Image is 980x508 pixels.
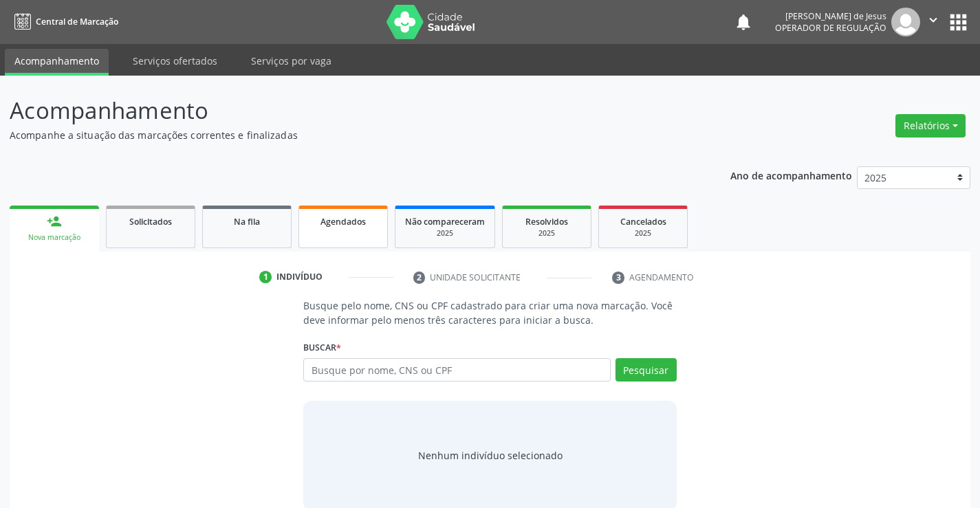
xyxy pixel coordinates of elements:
[418,448,563,463] div: Nenhum indivíduo selecionado
[320,216,366,228] span: Agendados
[303,298,676,327] p: Busque pelo nome, CNS ou CPF cadastrado para criar uma nova marcação. Você deve informar pelo men...
[616,358,677,382] button: Pesquisar
[303,337,341,358] label: Buscar
[525,216,568,228] span: Resolvidos
[730,166,852,184] p: Ano de acompanhamento
[10,93,682,128] p: Acompanhamento
[129,216,172,228] span: Solicitados
[895,114,966,137] button: Relatórios
[123,49,227,73] a: Serviços ofertados
[920,8,946,36] button: 
[926,12,941,27] i: 
[512,228,581,239] div: 2025
[405,228,485,239] div: 2025
[775,10,886,22] div: [PERSON_NAME] de Jesus
[276,271,323,283] div: Indivíduo
[620,216,666,228] span: Cancelados
[734,12,753,32] button: notifications
[36,16,118,27] span: Central de Marcação
[775,22,886,34] span: Operador de regulação
[303,358,610,382] input: Busque por nome, CNS ou CPF
[891,8,920,36] img: img
[47,214,62,229] div: person_add
[259,271,272,283] div: 1
[609,228,677,239] div: 2025
[10,128,682,142] p: Acompanhe a situação das marcações correntes e finalizadas
[10,10,118,33] a: Central de Marcação
[946,10,970,34] button: apps
[234,216,260,228] span: Na fila
[405,216,485,228] span: Não compareceram
[19,232,89,243] div: Nova marcação
[5,49,109,76] a: Acompanhamento
[241,49,341,73] a: Serviços por vaga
